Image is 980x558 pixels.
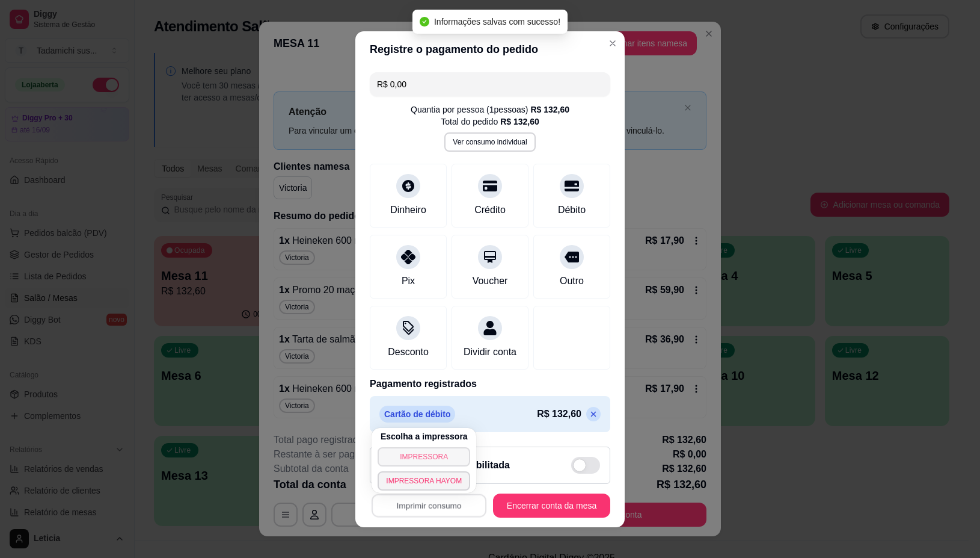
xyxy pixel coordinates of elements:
div: Total do pedido [441,116,539,128]
h4: Escolha a impressora [381,430,468,442]
div: Dinheiro [390,203,426,217]
p: Pagamento registrados [370,377,610,391]
div: Dividir conta [464,345,516,359]
div: Desconto [388,345,429,359]
h2: Taxa de serviço desabilitada [380,458,510,473]
p: R$ 132,60 [537,407,581,421]
p: Cartão de débito [379,406,455,423]
button: IMPRESSORA HAYOM [378,471,470,491]
div: Quantia por pessoa ( 1 pessoas) [411,104,569,116]
button: Encerrar conta da mesa [493,494,610,518]
input: Ex.: hambúrguer de cordeiro [377,72,603,96]
button: Ver consumo individual [444,132,535,152]
div: Crédito [474,203,506,217]
div: Voucher [473,274,508,288]
button: IMPRESSORA [378,447,470,467]
button: Close [603,34,622,53]
div: Pix [402,274,415,288]
div: Débito [558,203,586,217]
div: Outro [560,274,584,288]
div: R$ 132,60 [500,116,539,128]
header: Registre o pagamento do pedido [355,31,625,67]
span: check-circle [420,17,429,26]
span: Informações salvas com sucesso! [434,17,560,26]
div: R$ 132,60 [530,104,569,116]
button: Imprimir consumo [372,494,486,517]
